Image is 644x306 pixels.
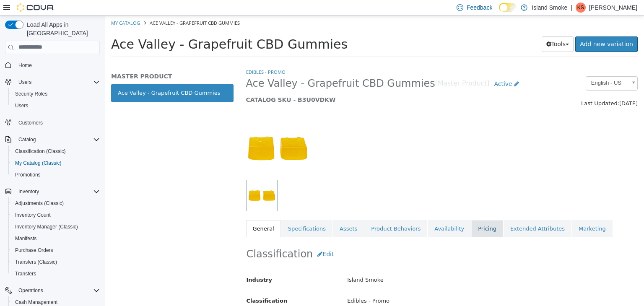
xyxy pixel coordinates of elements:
[12,170,100,180] span: Promotions
[15,270,36,277] span: Transfers
[6,57,129,65] h5: MASTER PRODUCT
[2,285,103,296] button: Operations
[8,157,103,169] button: My Catalog (Classic)
[15,223,78,230] span: Inventory Manager (Classic)
[12,233,100,244] span: Manifests
[18,287,43,294] span: Operations
[481,61,522,74] span: English - US
[12,146,69,156] a: Classification (Classic)
[8,268,103,280] button: Transfers
[15,200,64,207] span: Adjustments (Classic)
[15,259,57,265] span: Transfers (Classic)
[12,222,81,232] a: Inventory Manager (Classic)
[481,61,533,75] a: English - US
[12,198,67,208] a: Adjustments (Classic)
[15,247,53,254] span: Purchase Orders
[12,146,100,156] span: Classification (Classic)
[15,171,41,178] span: Promotions
[8,244,103,256] button: Purchase Orders
[437,21,469,36] button: Tools
[236,278,539,293] div: Edibles - Promo
[18,136,36,143] span: Catalog
[2,76,103,88] button: Users
[589,3,637,13] p: [PERSON_NAME]
[12,210,54,220] a: Inventory Count
[12,269,39,279] a: Transfers
[15,118,46,128] a: Customers
[399,205,467,222] a: Extended Attributes
[12,89,51,99] a: Security Roles
[12,257,100,267] span: Transfers (Classic)
[514,85,533,91] span: [DATE]
[499,3,517,12] input: Dark Mode
[260,205,322,222] a: Product Behaviors
[45,4,135,10] span: Ace Valley - Grapefruit CBD Gummies
[15,60,35,70] a: Home
[476,85,514,91] span: Last Updated:
[467,205,508,222] a: Marketing
[15,235,36,242] span: Manifests
[15,77,100,87] span: Users
[142,261,168,267] span: Industry
[12,101,100,111] span: Users
[6,21,243,36] span: Ace Valley - Grapefruit CBD Gummies
[15,60,100,70] span: Home
[15,285,47,296] button: Operations
[2,117,103,129] button: Customers
[2,134,103,145] button: Catalog
[532,3,567,13] p: Island Smoke
[15,187,100,197] span: Inventory
[12,222,100,232] span: Inventory Manager (Classic)
[12,245,100,255] span: Purchase Orders
[12,170,44,180] a: Promotions
[15,77,35,87] button: Users
[366,205,398,222] a: Pricing
[18,79,31,86] span: Users
[8,88,103,100] button: Security Roles
[141,80,432,88] h5: CATALOG SKU - B3U0VDKW
[15,187,42,197] button: Inventory
[15,102,28,109] span: Users
[576,3,586,13] div: Katrina S
[8,197,103,209] button: Adjustments (Classic)
[12,257,60,267] a: Transfers (Classic)
[467,3,492,12] span: Feedback
[23,21,100,37] span: Load All Apps in [GEOGRAPHIC_DATA]
[177,205,228,222] a: Specifications
[15,160,62,166] span: My Catalog (Classic)
[330,65,385,72] small: [Master Product]
[384,61,419,76] a: Active
[15,135,39,145] button: Catalog
[18,119,43,126] span: Customers
[470,21,533,36] a: Add new variation
[141,53,181,60] a: Edibles - Promo
[323,205,366,222] a: Availability
[2,59,103,71] button: Home
[389,65,407,72] span: Active
[8,209,103,221] button: Inventory Count
[12,233,40,244] a: Manifests
[12,158,65,168] a: My Catalog (Classic)
[142,231,533,246] h2: Classification
[12,269,100,279] span: Transfers
[15,299,57,306] span: Cash Management
[8,221,103,233] button: Inventory Manager (Classic)
[12,245,57,255] a: Purchase Orders
[2,186,103,197] button: Inventory
[236,257,539,272] div: Island Smoke
[208,231,234,246] button: Edit
[18,62,32,69] span: Home
[12,89,100,99] span: Security Roles
[8,169,103,181] button: Promotions
[228,205,259,222] a: Assets
[8,100,103,112] button: Users
[15,212,51,218] span: Inventory Count
[12,158,100,168] span: My Catalog (Classic)
[12,101,31,111] a: Users
[12,198,100,208] span: Adjustments (Classic)
[15,135,100,145] span: Catalog
[15,117,100,128] span: Customers
[577,3,584,13] span: KS
[571,3,572,13] p: |
[142,282,183,288] span: Classification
